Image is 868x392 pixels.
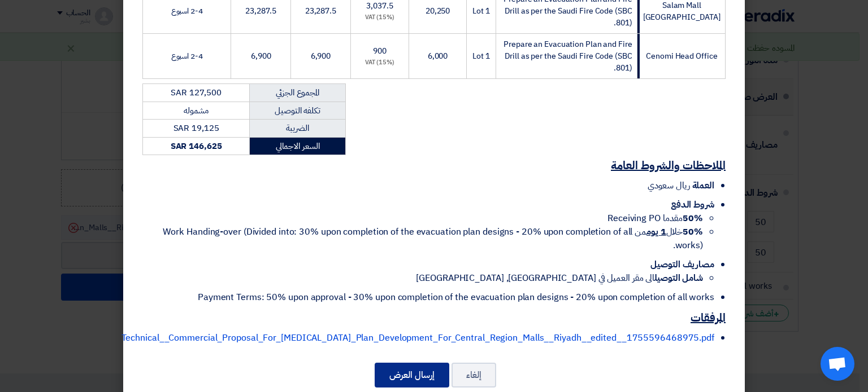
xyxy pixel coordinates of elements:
td: تكلفه التوصيل [250,102,346,120]
span: 1 Lot [472,50,490,62]
span: 2-4 اسبوع [171,50,203,62]
span: 20,250 [426,5,450,17]
strong: شامل التوصيل [654,271,703,285]
span: خلال من Work Handing-over (Divided into: 30% upon completion of the evacuation plan designs - 20%... [163,225,703,252]
span: مشموله [184,104,209,117]
span: شروط الدفع [671,198,714,212]
strong: 50% [683,225,703,239]
span: 23,287.5 [245,5,276,17]
li: الى مقر العميل في [GEOGRAPHIC_DATA], [GEOGRAPHIC_DATA] [142,271,703,285]
span: 900 [373,45,387,57]
button: إلغاء [452,363,496,387]
span: 23,287.5 [305,5,336,17]
span: 6,000 [428,50,448,62]
div: (15%) VAT [355,13,404,23]
span: Prepare an Evacuation Plan and Fire Drill as per the Saudi Fire Code (SBC 801). [504,38,632,74]
strong: SAR 146,625 [171,140,222,152]
u: الملاحظات والشروط العامة [611,157,726,174]
span: العملة [692,179,714,192]
a: Technical__Commercial_Proposal_For_[MEDICAL_DATA]_Plan_Development_For_Central_Region_Malls__Riya... [121,331,714,345]
button: إرسال العرض [375,363,449,387]
td: السعر الاجمالي [250,137,346,155]
td: SAR 127,500 [143,84,250,102]
span: 6,900 [251,50,271,62]
span: 1 Lot [472,5,490,17]
u: 1 يوم [646,225,666,239]
span: مصاريف التوصيل [650,258,714,271]
td: المجموع الجزئي [250,84,346,102]
a: Open chat [821,347,854,381]
strong: 50% [683,212,703,225]
td: الضريبة [250,120,346,138]
span: ريال سعودي [648,179,690,192]
span: SAR 19,125 [173,122,219,134]
li: Payment Terms: 50% upon approval - 30% upon completion of the evacuation plan designs - 20% upon ... [142,290,714,304]
span: 2-4 اسبوع [171,5,203,17]
td: Cenomi Head Office [637,34,725,79]
u: المرفقات [691,309,726,326]
div: (15%) VAT [355,58,404,68]
span: 6,900 [311,50,331,62]
span: مقدما Receiving PO [607,212,703,225]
